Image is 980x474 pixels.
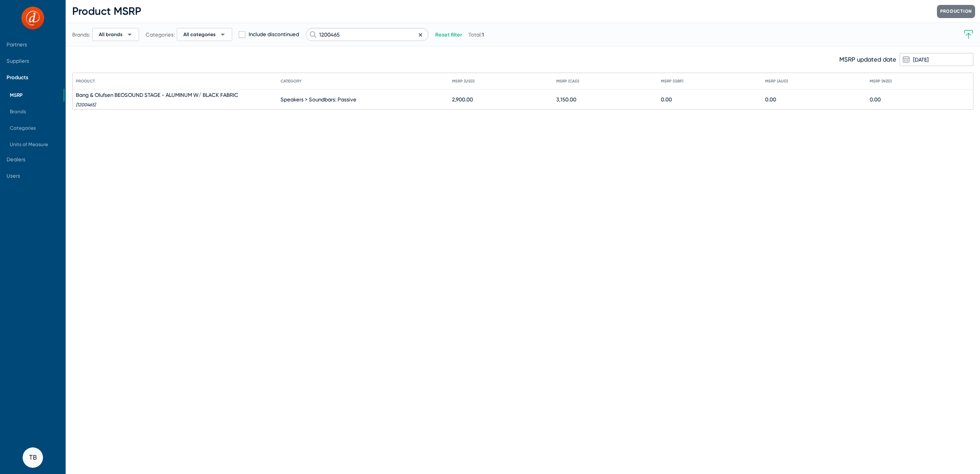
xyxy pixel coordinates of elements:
[10,92,23,98] span: MSRP
[7,74,28,80] span: Products
[556,73,661,89] mat-header-cell: MSRP (CAD)
[435,32,462,38] a: Reset filter
[452,73,557,89] mat-header-cell: MSRP (USD)
[482,32,484,38] span: 1
[281,73,452,89] mat-header-cell: Category
[76,92,238,98] span: Bang & Olufsen BEOSOUND STAGE - ALUMINUM W/ BLACK FABRIC
[452,96,473,103] span: 2,900.00
[900,53,913,66] button: Open calendar
[468,32,484,38] span: Total:
[218,30,228,39] span: arrow_drop_down
[99,31,123,38] span: All brands
[7,58,29,64] span: Suppliers
[556,96,576,103] span: 3,150.00
[72,5,141,18] span: Product MSRP
[92,28,139,41] button: All brandsarrow_drop_down
[177,28,232,41] button: All categoriesarrow_drop_down
[765,96,776,103] span: 0.00
[23,447,43,468] button: TB
[76,102,258,108] span: [1200465]
[125,30,135,39] span: arrow_drop_down
[765,73,870,89] mat-header-cell: MSRP (AUD)
[870,73,970,89] mat-header-cell: MSRP (NZD)
[7,156,25,163] span: Dealers
[306,28,429,41] input: Search products
[661,96,672,103] span: 0.00
[76,73,281,89] mat-header-cell: Product
[249,30,299,39] span: Include discontinued
[870,96,881,103] span: 0.00
[10,142,48,147] span: Units of Measure
[10,125,36,131] span: Categories
[900,53,973,66] input: MM/DD/YYYY
[183,31,216,38] span: All categories
[281,96,356,103] span: Speakers > Soundbars: Passive
[839,56,896,63] span: MSRP updated date
[7,173,20,179] span: Users
[10,109,26,114] span: Brands
[72,32,90,38] span: Brands:
[7,41,27,48] span: Partners
[661,73,765,89] mat-header-cell: MSRP (GBP)
[146,32,175,38] span: Categories:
